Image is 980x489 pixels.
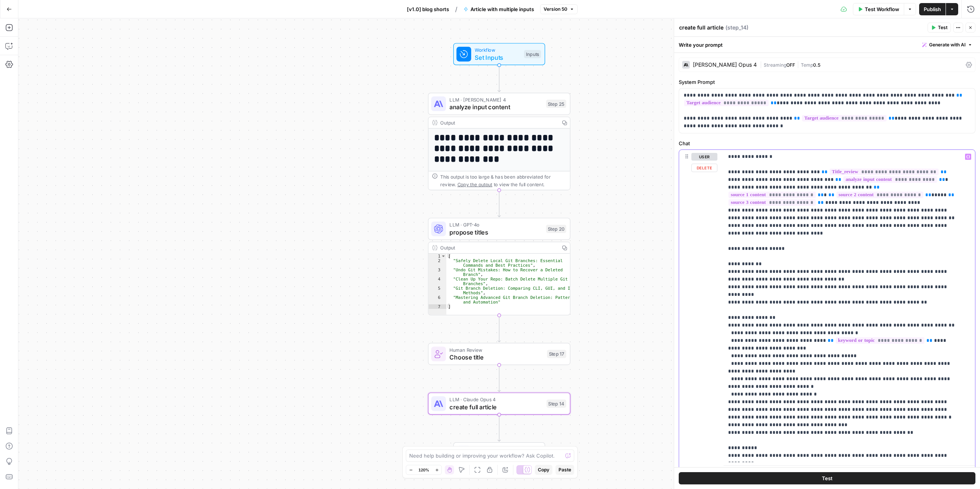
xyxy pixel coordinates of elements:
span: Test Workflow [865,5,899,13]
span: Human Review [449,346,543,353]
span: analyze input content [449,102,542,112]
span: 0.5 [813,62,820,68]
span: | [795,61,801,68]
button: Publish [919,3,946,15]
g: Edge from step_25 to step_20 [498,190,500,217]
div: This output is too large & has been abbreviated for review. to view the full content. [440,173,566,188]
span: Workflow [475,46,520,54]
div: WorkflowSet InputsInputs [428,43,570,65]
span: Streaming [764,62,786,68]
textarea: create full article [679,24,724,31]
span: Generate with AI [929,41,965,48]
g: Edge from step_20 to step_17 [498,315,500,342]
div: Human ReviewChoose titleStep 17 [428,343,570,365]
span: Test [938,24,947,31]
div: LLM · GPT-4opropose titlesStep 20Output[ "Safely Delete Local Git Branches: Essential Commands an... [428,218,570,315]
span: [v1.0] blog shorts [407,5,449,13]
span: Copy the output [457,182,492,187]
span: Publish [924,5,941,13]
div: LLM · Claude Opus 4create full articleStep 14 [428,392,570,415]
div: Write your prompt [674,37,980,53]
div: Output [440,119,556,126]
div: 2 [428,258,446,267]
button: Test Workflow [853,3,904,15]
button: Test [928,23,951,33]
span: propose titles [449,228,542,237]
span: Choose title [449,353,543,362]
button: Delete [691,164,717,172]
div: Step 20 [546,225,566,233]
button: [v1.0] blog shorts [402,3,454,15]
span: LLM · Claude Opus 4 [449,396,543,403]
button: Copy [535,465,552,475]
span: LLM · [PERSON_NAME] 4 [449,96,542,103]
div: userDelete [679,150,717,480]
span: Copy [538,466,549,473]
div: 1 [428,254,446,258]
span: ( step_14 ) [725,24,748,31]
div: 5 [428,286,446,295]
div: [PERSON_NAME] Opus 4 [693,62,757,67]
div: 7 [428,304,446,309]
g: Edge from start to step_25 [498,65,500,92]
span: Article with multiple inputs [470,5,534,13]
span: / [455,5,457,14]
button: Generate with AI [919,40,975,50]
g: Edge from step_14 to end [498,415,500,441]
span: 120% [418,467,429,473]
button: Paste [555,465,574,475]
span: LLM · GPT-4o [449,221,542,228]
span: Version 50 [544,6,567,13]
g: Edge from step_17 to step_14 [498,365,500,392]
div: Step 17 [547,350,566,358]
span: Toggle code folding, rows 1 through 7 [441,254,446,258]
div: 4 [428,277,446,286]
span: Paste [559,466,571,473]
label: System Prompt [679,78,975,86]
div: 3 [428,267,446,277]
span: create full article [449,402,543,412]
div: Inputs [524,50,541,58]
button: Article with multiple inputs [459,3,539,15]
span: Set Inputs [475,53,520,62]
span: End [475,445,537,453]
span: OFF [786,62,795,68]
div: Output [440,244,556,251]
div: 6 [428,295,446,304]
span: | [760,61,764,68]
div: Step 14 [547,399,567,408]
button: Version 50 [540,4,578,14]
button: Test [679,472,975,484]
div: Step 25 [546,100,566,108]
label: Chat [679,139,975,147]
div: EndOutput [428,442,570,464]
span: Test [822,474,833,482]
button: user [691,153,717,161]
span: Temp [801,62,813,68]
